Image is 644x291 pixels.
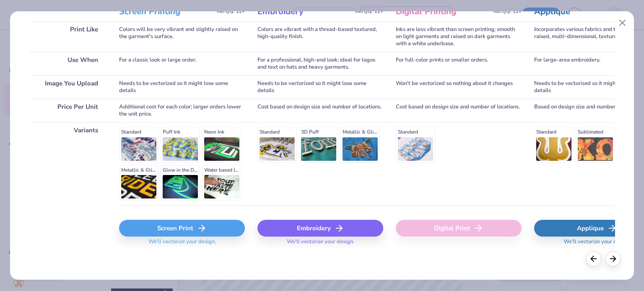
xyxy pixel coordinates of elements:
[119,21,245,52] div: Colors will be very vibrant and slightly raised on the garment's surface.
[29,122,106,205] div: Variants
[257,75,383,99] div: Needs to be vectorized so it might lose some details
[396,220,522,237] div: Digital Print
[119,52,245,75] div: For a classic look or large order.
[257,220,383,237] div: Embroidery
[257,21,383,52] div: Colors are vibrant with a thread-based textured, high-quality finish.
[145,238,219,250] span: We'll vectorize your design.
[560,238,634,250] span: We'll vectorize your design.
[119,220,245,237] div: Screen Print
[29,99,106,122] div: Price Per Unit
[119,6,213,17] h3: Screen Printing
[119,75,245,99] div: Needs to be vectorized so it might lose some details
[29,75,106,99] div: Image You Upload
[119,99,245,122] div: Additional cost for each color; larger orders lower the unit price.
[396,99,522,122] div: Cost based on design size and number of locations.
[217,9,245,15] span: Min Qty: 12+
[396,21,522,52] div: Inks are less vibrant than screen printing; smooth on light garments and raised on dark garments ...
[493,9,522,15] span: Min Qty: 12+
[257,52,383,75] div: For a professional, high-end look; ideal for logos and text on hats and heavy garments.
[355,9,383,15] span: Min Qty: 12+
[29,21,106,52] div: Print Like
[257,99,383,122] div: Cost based on design size and number of locations.
[283,238,358,250] span: We'll vectorize your design.
[29,52,106,75] div: Use When
[615,15,631,31] button: Close
[396,52,522,75] div: For full-color prints or smaller orders.
[396,75,522,99] div: Won't be vectorized so nothing about it changes
[257,6,352,17] h3: Embroidery
[534,6,628,17] h3: Applique
[396,6,490,17] h3: Digital Printing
